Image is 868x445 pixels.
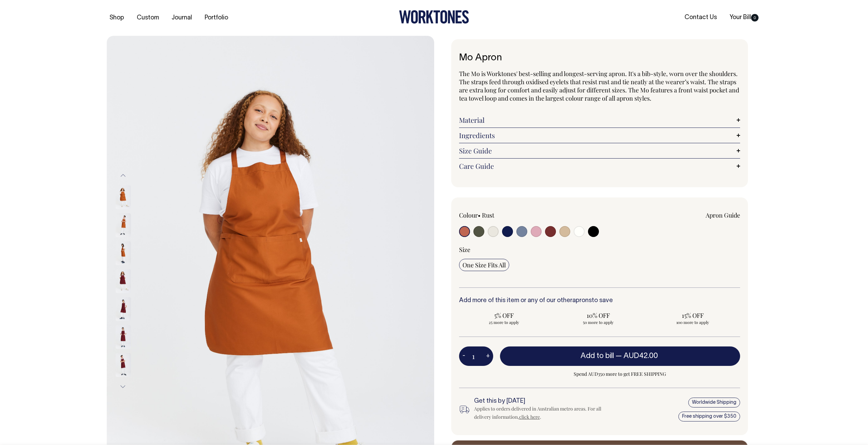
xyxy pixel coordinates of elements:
[557,311,640,320] span: 10% OFF
[727,12,761,23] a: Your Bill0
[557,320,640,325] span: 50 more to apply
[751,14,759,21] span: 0
[459,297,740,304] h6: Add more of this item or any of our other to save
[459,53,740,63] h1: Mo Apron
[459,116,740,124] a: Material
[116,185,131,209] img: rust
[202,12,231,24] a: Portfolio
[134,12,162,24] a: Custom
[553,309,644,327] input: 10% OFF 50 more to apply
[116,297,131,321] img: burgundy
[706,211,740,219] a: Apron Guide
[478,211,481,219] span: •
[169,12,195,24] a: Journal
[572,298,592,303] a: aprons
[116,269,131,293] img: burgundy
[107,12,127,24] a: Shop
[459,350,469,363] button: -
[682,12,720,23] a: Contact Us
[500,346,740,366] button: Add to bill —AUD42.00
[459,259,509,271] input: One Size Fits All
[118,379,128,394] button: Next
[580,353,614,359] span: Add to bill
[474,398,613,405] h6: Get this by [DATE]
[459,131,740,139] a: Ingredients
[459,211,572,219] div: Colour
[116,213,131,237] img: rust
[118,168,128,183] button: Previous
[462,311,546,320] span: 5% OFF
[462,261,506,269] span: One Size Fits All
[462,320,546,325] span: 25 more to apply
[500,370,740,378] span: Spend AUD350 more to get FREE SHIPPING
[651,320,735,325] span: 100 more to apply
[482,211,494,219] label: Rust
[474,405,613,421] div: Applies to orders delivered in Australian metro areas. For all delivery information, .
[623,353,658,359] span: AUD42.00
[459,309,549,327] input: 5% OFF 25 more to apply
[116,241,131,265] img: rust
[459,147,740,155] a: Size Guide
[616,353,660,359] span: —
[116,353,131,377] img: burgundy
[648,309,738,327] input: 15% OFF 100 more to apply
[459,246,740,254] div: Size
[459,70,739,102] span: The Mo is Worktones' best-selling and longest-serving apron. It's a bib-style, worn over the shou...
[651,311,735,320] span: 15% OFF
[483,350,493,363] button: +
[519,414,540,420] a: click here
[459,162,740,170] a: Care Guide
[116,325,131,349] img: burgundy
